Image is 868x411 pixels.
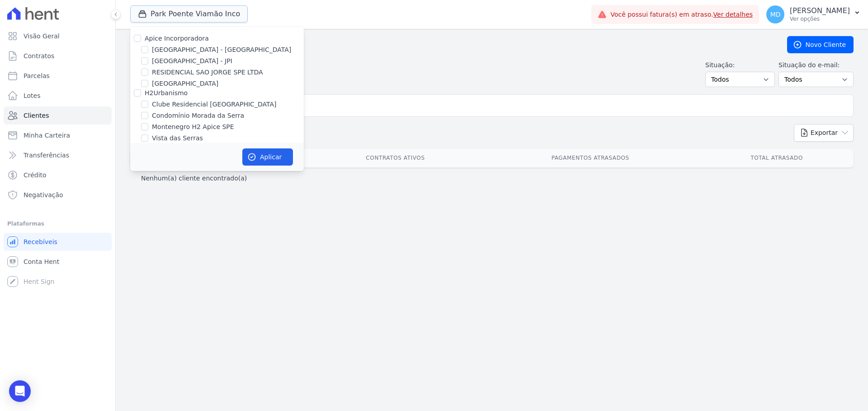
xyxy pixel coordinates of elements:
span: Contratos [24,51,54,60]
th: Total Atrasado [700,149,854,167]
label: Montenegro H2 Apice SPE [152,122,234,132]
span: Transferências [24,151,69,160]
label: Vista das Serras [152,134,203,143]
a: Transferências [4,146,112,164]
span: Clientes [24,111,49,120]
span: Negativação [24,190,63,199]
label: Condomínio Morada da Serra [152,111,244,120]
a: Visão Geral [4,27,112,45]
a: Negativação [4,186,112,204]
th: Pagamentos Atrasados [481,149,700,167]
a: Recebíveis [4,233,112,251]
button: Exportar [794,124,854,142]
span: Conta Hent [24,257,59,266]
label: RESIDENCIAL SAO JORGE SPE LTDA [152,68,263,77]
a: Conta Hent [4,253,112,271]
span: Lotes [24,91,41,100]
label: [GEOGRAPHIC_DATA] [152,79,218,88]
a: Parcelas [4,67,112,85]
a: Crédito [4,166,112,184]
span: Recebíveis [24,237,57,246]
h2: Clientes [130,37,773,53]
label: [GEOGRAPHIC_DATA] - JPI [152,56,232,66]
span: Minha Carteira [24,131,70,140]
button: Park Poente Viamão Inco [130,5,248,23]
a: Clientes [4,106,112,125]
input: Buscar por nome, CPF ou e-mail [147,97,849,115]
label: Situação: [705,60,775,70]
p: [PERSON_NAME] [790,6,850,15]
span: Visão Geral [24,32,60,41]
label: Clube Residencial [GEOGRAPHIC_DATA] [152,100,276,109]
span: Você possui fatura(s) em atraso. [610,10,753,19]
span: Crédito [24,171,47,180]
span: Parcelas [24,71,50,80]
button: MD [PERSON_NAME] Ver opções [759,2,868,27]
button: Aplicar [242,148,293,166]
a: Contratos [4,47,112,65]
div: Plataformas [7,218,108,229]
label: Apice Incorporadora [145,35,209,42]
th: Contratos Ativos [310,149,481,167]
p: Nenhum(a) cliente encontrado(a) [141,174,247,183]
div: Open Intercom Messenger [9,380,31,402]
a: Minha Carteira [4,126,112,144]
a: Novo Cliente [787,36,854,53]
label: H2Urbanismo [145,89,188,97]
p: Ver opções [790,15,850,23]
label: [GEOGRAPHIC_DATA] - [GEOGRAPHIC_DATA] [152,45,291,55]
a: Lotes [4,87,112,105]
label: Situação do e-mail: [778,60,854,70]
span: MD [770,11,781,18]
a: Ver detalhes [713,11,753,18]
